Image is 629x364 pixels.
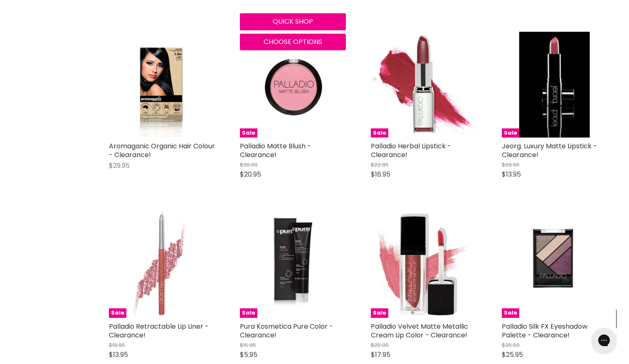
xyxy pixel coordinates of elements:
img: Pura Kosmetica Pure Color - Clearance! [257,212,328,318]
img: Palladio Retractable Lip Liner - Clearance! [109,212,215,318]
span: $17.95 [371,350,390,359]
span: Sale [502,128,519,138]
a: Palladio Retractable Lip Liner - Clearance!Sale [109,212,215,318]
span: $20.95 [240,170,261,179]
span: $15.95 [240,341,256,349]
button: Choose options [240,34,346,50]
span: Sale [240,308,257,318]
span: Sale [371,128,388,138]
span: Sale [240,128,257,138]
img: Palladio Silk FX Eyeshadow Palette - Clearance! [515,212,594,318]
a: Aromaganic Organic Hair Colour - Clearance! [109,32,215,138]
iframe: Gorgias live chat messenger [587,325,621,356]
span: Sale [109,308,126,318]
a: Palladio Silk FX Eyeshadow Palette - Clearance!Sale [502,212,608,318]
a: Palladio Velvet Matte Metallic Cream Lip Color - Clearance!Sale [371,212,477,318]
span: Choose options [264,37,322,47]
span: Sale [371,308,388,318]
a: Pura Kosmetica Pure Color - Clearance! [240,322,333,340]
span: Sale [502,308,519,318]
a: Aromaganic Organic Hair Colour - Clearance! [109,141,215,160]
span: $13.95 [502,170,521,179]
img: Palladio Velvet Matte Metallic Cream Lip Color - Clearance! [371,212,477,318]
a: Jeorg. Luxury Matte Lipstick - Clearance!Sale [502,32,608,138]
a: Jeorg. Luxury Matte Lipstick - Clearance! [502,141,597,160]
span: $22.95 [371,161,389,169]
span: $5.95 [240,350,257,359]
button: Quick shop [240,13,346,30]
span: $35.00 [502,341,520,349]
a: Palladio Silk FX Eyeshadow Palette - Clearance! [502,322,587,340]
span: $16.95 [371,170,390,179]
span: $29.95 [502,161,520,169]
span: $25.95 [502,350,523,359]
span: $29.95 [109,161,130,170]
span: $19.95 [109,341,125,349]
a: Palladio Matte Blush - Clearance!Sale [240,32,346,138]
span: $13.95 [109,350,128,359]
span: $30.00 [240,161,258,169]
span: $25.00 [371,341,389,349]
img: Palladio Herbal Lipstick - Clearance! [371,32,477,138]
img: Palladio Matte Blush - Clearance! [257,32,328,138]
a: Pura Kosmetica Pure Color - Clearance!Sale [240,212,346,318]
a: Palladio Matte Blush - Clearance! [240,141,311,160]
img: Jeorg. Luxury Matte Lipstick - Clearance! [519,32,590,138]
a: Palladio Herbal Lipstick - Clearance! [371,141,451,160]
img: Aromaganic Organic Hair Colour - Clearance! [127,32,196,138]
a: Palladio Velvet Matte Metallic Cream Lip Color - Clearance! [371,322,468,340]
a: Palladio Herbal Lipstick - Clearance!Sale [371,32,477,138]
a: Palladio Retractable Lip Liner - Clearance! [109,322,209,340]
